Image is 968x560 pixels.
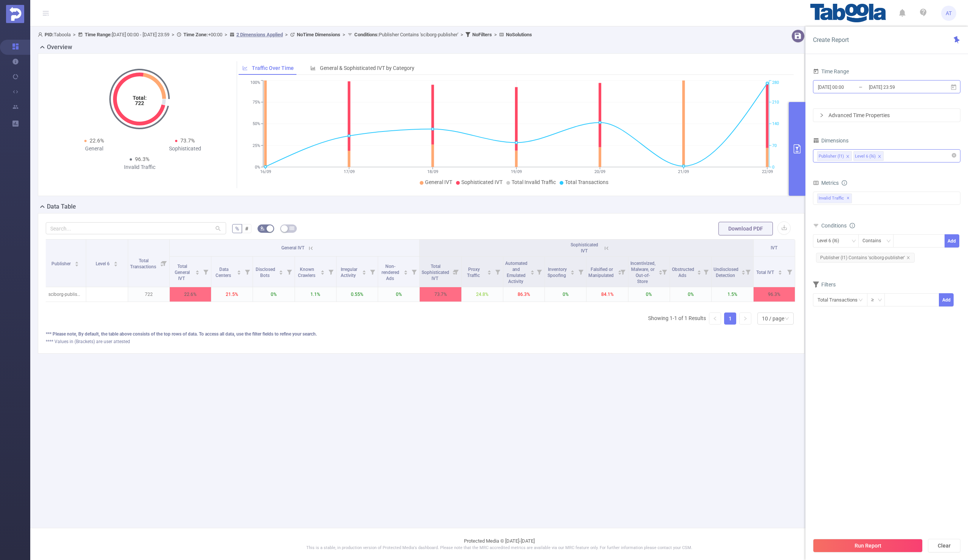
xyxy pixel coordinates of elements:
[778,269,782,274] div: Sort
[817,82,878,92] input: Start date
[628,287,670,302] p: 0%
[404,269,408,271] i: icon: caret-up
[362,272,366,274] i: icon: caret-down
[404,272,408,274] i: icon: caret-down
[512,179,556,185] span: Total Invalid Traffic
[290,226,294,230] i: icon: table
[6,5,24,23] img: Protected Media
[472,32,492,37] b: No Filters
[762,169,773,174] tspan: 22/09
[256,267,275,278] span: Disclosed Bots
[819,113,824,118] i: icon: right
[49,545,949,551] p: This is a stable, in production version of Protected Media's dashboard. Please note that the MRC ...
[74,260,79,265] div: Sort
[545,287,586,302] p: 0%
[337,287,378,302] p: 0.55%
[772,80,779,85] tspan: 280
[871,294,879,306] div: ≥
[341,267,357,278] span: Irregular Activity
[90,138,104,144] span: 22.6%
[461,179,503,185] span: Sophisticated IVT
[75,260,79,263] i: icon: caret-up
[813,282,836,288] span: Filters
[253,143,260,148] tspan: 25%
[487,272,491,274] i: icon: caret-down
[821,223,855,229] span: Conditions
[237,272,241,274] i: icon: caret-down
[928,539,960,552] button: Clear
[571,272,575,274] i: icon: caret-down
[659,257,670,287] i: Filter menu
[714,267,738,278] span: Undisclosed Detection
[492,32,499,37] span: >
[253,100,260,105] tspan: 75%
[30,528,968,560] footer: Protected Media © [DATE]-[DATE]
[46,338,797,345] div: **** Values in (Brackets) are user attested
[260,169,271,174] tspan: 16/09
[295,287,336,302] p: 1.1%
[754,287,795,302] p: 96.3%
[362,269,366,274] div: Sort
[739,312,751,325] li: Next Page
[853,151,884,161] li: Level 6 (l6)
[712,287,753,302] p: 1.5%
[565,179,608,185] span: Total Transactions
[211,287,253,302] p: 21.5%
[235,226,239,232] span: %
[310,65,316,71] i: icon: bar-chart
[284,257,295,287] i: Filter menu
[135,156,149,162] span: 96.3%
[45,287,86,302] p: sciborg-publisher
[216,267,232,278] span: Data Centers
[588,267,615,278] span: Falsified or Manipulated
[255,165,260,170] tspan: 0%
[85,32,112,37] b: Time Range:
[886,239,891,244] i: icon: down
[487,269,492,274] div: Sort
[945,234,959,248] button: Add
[135,100,144,106] tspan: 722
[878,298,882,303] i: icon: down
[742,269,746,271] i: icon: caret-up
[169,32,177,37] span: >
[530,269,534,271] i: icon: caret-up
[175,264,190,281] span: Total General IVT
[697,269,701,274] div: Sort
[813,539,923,552] button: Run Report
[38,32,45,37] i: icon: user
[816,253,915,263] span: Publisher (l1) Contains 'sciborg-publisher'
[47,43,72,52] h2: Overview
[422,264,449,281] span: Total Sophisticated IVT
[403,269,408,274] div: Sort
[492,257,503,287] i: Filter menu
[576,257,586,287] i: Filter menu
[846,155,850,159] i: icon: close
[678,169,689,174] tspan: 21/09
[425,179,452,185] span: General IVT
[709,312,721,325] li: Previous Page
[250,80,260,85] tspan: 100%
[281,245,304,251] span: General IVT
[817,151,852,161] li: Publisher (l1)
[51,261,72,266] span: Publisher
[159,240,169,287] i: Filter menu
[298,267,316,278] span: Known Crawlers
[75,263,79,266] i: icon: caret-down
[772,100,779,105] tspan: 210
[409,257,419,287] i: Filter menu
[530,272,534,274] i: icon: caret-down
[195,269,200,274] div: Sort
[451,257,461,287] i: Filter menu
[697,272,701,274] i: icon: caret-down
[772,165,774,170] tspan: 0
[952,153,956,158] i: icon: close-circle
[320,269,324,271] i: icon: caret-up
[813,109,960,122] div: icon: rightAdvanced Time Properties
[222,32,230,37] span: >
[813,138,849,144] span: Dimensions
[114,260,118,263] i: icon: caret-up
[534,257,544,287] i: Filter menu
[503,287,544,302] p: 86.3%
[320,272,324,274] i: icon: caret-down
[847,194,850,203] span: ✕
